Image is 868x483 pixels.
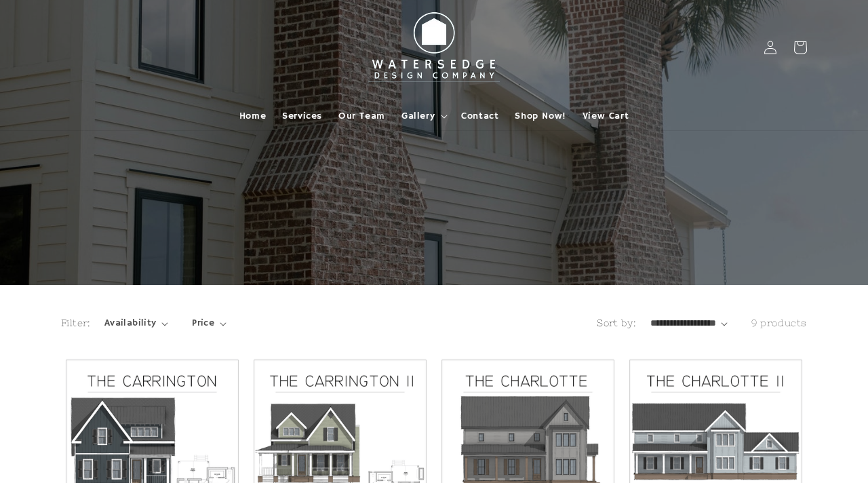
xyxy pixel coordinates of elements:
[192,316,226,330] summary: Price
[192,316,214,330] span: Price
[330,102,393,130] a: Our Team
[61,316,91,330] h2: Filter:
[751,317,807,328] span: 9 products
[239,110,266,122] span: Home
[104,316,157,330] span: Availability
[461,110,498,122] span: Contact
[574,102,637,130] a: View Cart
[282,110,322,122] span: Services
[515,110,566,122] span: Shop Now!
[104,316,168,330] summary: Availability (0 selected)
[401,110,435,122] span: Gallery
[274,102,330,130] a: Services
[597,317,636,328] label: Sort by:
[453,102,507,130] a: Contact
[338,110,385,122] span: Our Team
[231,102,274,130] a: Home
[393,102,453,130] summary: Gallery
[583,110,629,122] span: View Cart
[359,5,509,90] img: Watersedge Design Co
[507,102,574,130] a: Shop Now!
